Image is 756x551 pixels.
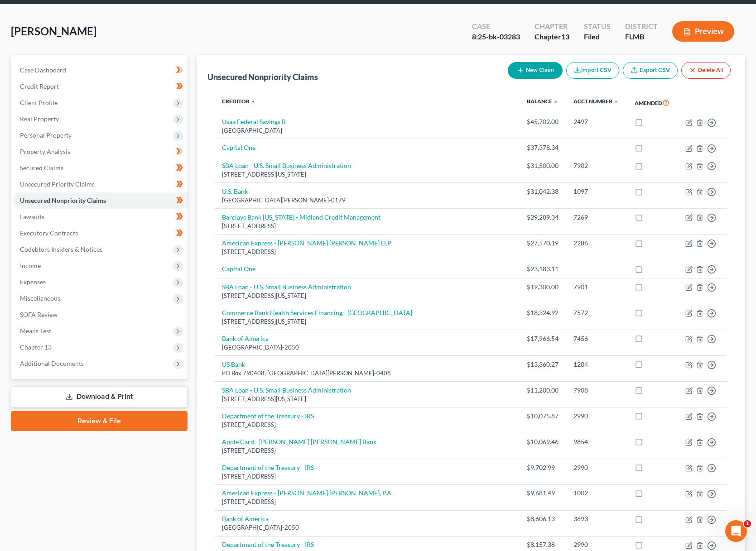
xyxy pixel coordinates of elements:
div: $31,500.00 [527,161,559,170]
span: Property Analysis [20,148,70,155]
div: $45,702.00 [527,117,559,126]
div: $9,702.99 [527,463,559,472]
div: [STREET_ADDRESS] [222,446,512,455]
span: Real Property [20,115,59,123]
i: expand_less [613,99,619,105]
div: [STREET_ADDRESS][US_STATE] [222,292,512,300]
div: $31,042.38 [527,187,559,196]
a: Bank of America [222,335,269,342]
a: Export CSV [623,62,678,79]
div: Case [472,21,520,32]
div: $18,324.92 [527,308,559,317]
a: U.S. Bank [222,187,248,195]
a: US Bank [222,360,245,368]
div: [STREET_ADDRESS][US_STATE] [222,317,512,326]
div: 1097 [573,187,620,196]
a: Executory Contracts [13,225,188,241]
span: SOFA Review [20,311,58,318]
div: Chapter [534,32,569,42]
button: Preview [672,21,734,42]
div: 2990 [573,540,620,549]
a: American Express - [PERSON_NAME] [PERSON_NAME] LLP [222,239,391,247]
span: Lawsuits [20,213,44,220]
div: $17,966.54 [527,334,559,343]
a: Download & Print [11,386,188,407]
a: Department of the Treasury - IRS [222,541,314,548]
span: Case Dashboard [20,66,66,74]
div: District [625,21,658,32]
a: SBA Loan - U.S. Small Business Administration [222,162,351,169]
div: 3693 [573,514,620,523]
div: 2286 [573,239,620,248]
th: Amended [627,92,678,113]
a: Credit Report [13,78,188,95]
button: Delete All [681,62,731,79]
div: 7908 [573,386,620,395]
span: Means Test [20,327,51,335]
span: [PERSON_NAME] [11,24,96,38]
a: Department of the Treasury - IRS [222,412,314,420]
a: SBA Loan - U.S. Small Business Administration [222,283,351,291]
span: Chapter 13 [20,343,52,351]
div: 1002 [573,489,620,498]
iframe: Intercom live chat [725,520,747,542]
div: [STREET_ADDRESS] [222,498,512,506]
div: 2497 [573,117,620,126]
span: Credit Report [20,82,59,90]
div: $13,360.27 [527,360,559,369]
a: American Express - [PERSON_NAME] [PERSON_NAME], P.A. [222,489,393,497]
span: 1 [744,520,751,527]
span: Unsecured Priority Claims [20,180,95,188]
span: Secured Claims [20,164,63,172]
a: Barclays Bank [US_STATE] - Midland Credit Management [222,213,380,221]
div: $37,378.34 [527,143,559,152]
div: $19,300.00 [527,283,559,292]
div: 2990 [573,412,620,421]
a: Capital One [222,265,255,273]
a: Case Dashboard [13,62,188,78]
span: Codebtors Insiders & Notices [20,245,102,253]
div: 1204 [573,360,620,369]
a: Commerce Bank Health Services Financing - [GEOGRAPHIC_DATA] [222,309,412,316]
div: Chapter [534,21,569,32]
a: Review & File [11,411,188,431]
a: Property Analysis [13,144,188,160]
div: $10,069.46 [527,437,559,446]
div: 9854 [573,437,620,446]
span: Expenses [20,278,46,286]
div: 2990 [573,463,620,472]
span: Executory Contracts [20,229,78,237]
div: FLMB [625,32,658,42]
span: Unsecured Nonpriority Claims [20,196,106,204]
div: $11,200.00 [527,386,559,395]
button: New Claim [508,62,563,79]
i: expand_less [250,99,256,105]
div: $27,570.19 [527,239,559,248]
div: [STREET_ADDRESS] [222,222,512,230]
a: SBA Loan - U.S. Small Business Administration [222,386,351,394]
div: Filed [584,32,611,42]
a: Unsecured Nonpriority Claims [13,192,188,209]
div: [STREET_ADDRESS] [222,248,512,256]
a: Apple Card - [PERSON_NAME] [PERSON_NAME] Bank [222,438,376,446]
div: $8,157.38 [527,540,559,549]
div: [GEOGRAPHIC_DATA][PERSON_NAME]-0179 [222,196,512,205]
div: 7572 [573,308,620,317]
span: Client Profile [20,99,58,106]
button: Import CSV [566,62,619,79]
div: PO Box 790408, [GEOGRAPHIC_DATA][PERSON_NAME]-0408 [222,369,512,378]
div: 7901 [573,283,620,292]
a: Acct Number expand_less [573,98,619,105]
a: Capital One [222,144,255,151]
div: [GEOGRAPHIC_DATA]-2050 [222,343,512,352]
span: Income [20,262,41,269]
i: expand_less [553,99,559,105]
a: Department of the Treasury - IRS [222,464,314,471]
a: Secured Claims [13,160,188,176]
span: Miscellaneous [20,294,60,302]
span: Personal Property [20,131,72,139]
a: Balance expand_less [527,98,559,105]
div: 7456 [573,334,620,343]
span: Additional Documents [20,359,84,367]
div: Status [584,21,611,32]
